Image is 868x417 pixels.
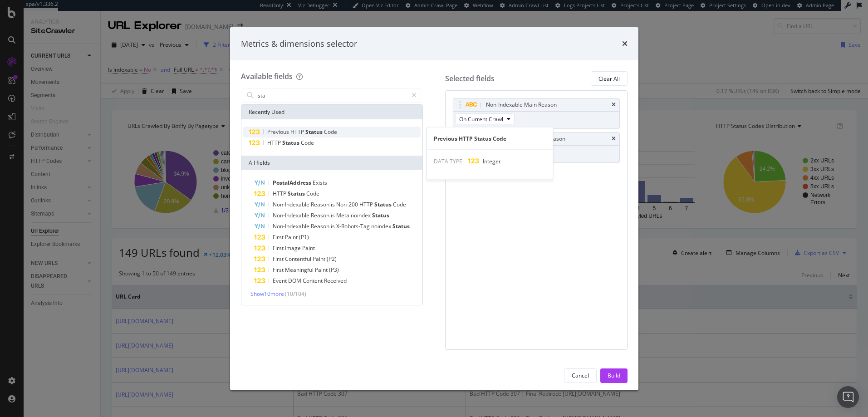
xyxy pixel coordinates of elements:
span: noindex [351,211,372,219]
button: Clear All [591,71,628,86]
div: Available fields [241,71,293,81]
span: Meaningful [285,266,315,274]
div: Selected fields [445,74,495,84]
span: Code [301,139,314,147]
span: Non-Indexable [273,222,311,230]
button: Build [600,368,628,383]
span: Non-Indexable [273,201,311,208]
span: Exists [313,179,327,186]
span: Reason [311,211,331,219]
span: PostalAddress [273,179,313,186]
span: (P3) [329,266,339,274]
span: Status [305,128,324,136]
div: Recently Used [241,105,423,119]
span: Event [273,277,288,285]
span: Paint [315,266,329,274]
span: Reason [311,201,331,208]
input: Search by field name [257,88,408,102]
span: Status [372,211,389,219]
span: DATA TYPE: [434,157,464,165]
div: Build [608,372,620,379]
div: All fields [241,156,423,170]
span: Show 10 more [250,290,284,298]
div: modal [230,27,638,390]
span: Received [324,277,347,285]
span: On Current Crawl [459,115,503,123]
span: Contentful [285,255,313,263]
span: First [273,244,285,252]
span: (P1) [299,233,309,241]
span: Paint [285,233,299,241]
div: Non-Indexable Main Reason [486,100,557,109]
span: is [331,211,336,219]
span: First [273,255,285,263]
span: noindex [371,222,392,230]
button: On Current Crawl [455,113,515,124]
span: is [331,201,336,208]
span: Integer [483,157,501,165]
span: ( 10 / 104 ) [285,290,306,298]
div: times [622,38,628,50]
span: Status [282,139,301,147]
span: Meta [336,211,351,219]
span: Code [306,190,319,197]
span: Non-Indexable [273,211,311,219]
span: HTTP [273,190,288,197]
span: Previous [267,128,290,136]
span: HTTP [290,128,305,136]
span: Reason [311,222,331,230]
div: times [612,136,616,142]
span: Paint [313,255,327,263]
span: Image [285,244,302,252]
span: DOM [288,277,303,285]
div: Clear All [598,75,620,83]
div: Previous HTTP Status Code [427,134,553,142]
span: is [331,222,336,230]
span: (P2) [327,255,337,263]
span: Status [392,222,410,230]
span: X-Robots-Tag [336,222,371,230]
span: First [273,266,285,274]
span: Code [393,201,406,208]
span: Status [288,190,306,197]
button: Cancel [564,368,597,383]
span: HTTP [267,139,282,147]
span: Paint [302,244,315,252]
div: Cancel [572,372,589,379]
span: Non-200 [336,201,359,208]
div: times [612,102,616,108]
div: Metrics & dimensions selector [241,38,357,50]
span: First [273,233,285,241]
div: Open Intercom Messenger [837,386,859,408]
span: HTTP [359,201,374,208]
span: Content [303,277,324,285]
span: Code [324,128,337,136]
div: Non-Indexable Main ReasontimesOn Current Crawl [453,98,620,128]
span: Status [374,201,393,208]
